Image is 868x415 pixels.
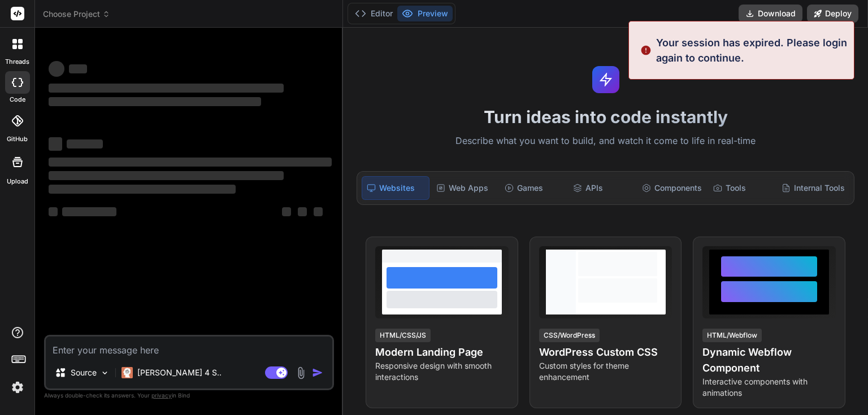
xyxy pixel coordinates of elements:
[7,177,28,186] label: Upload
[62,207,116,216] span: ‌
[10,95,25,104] label: code
[71,367,97,378] p: Source
[375,344,509,360] h4: Modern Landing Page
[67,139,103,148] span: ‌
[294,366,307,379] img: attachment
[539,344,672,360] h4: WordPress Custom CSS
[49,61,64,77] span: ‌
[49,137,62,151] span: ‌
[375,360,509,383] p: Responsive design with smooth interactions
[375,329,431,342] div: HTML/CSS/JS
[49,158,332,167] span: ‌
[702,344,836,376] h4: Dynamic Webflow Component
[298,207,307,216] span: ‌
[709,176,775,200] div: Tools
[739,5,802,23] button: Download
[5,57,29,67] label: threads
[49,185,236,194] span: ‌
[640,35,652,65] img: alert
[43,8,110,20] span: Choose Project
[656,35,847,65] p: Your session has expired. Please login again to continue.
[282,207,291,216] span: ‌
[350,6,397,21] button: Editor
[539,329,600,342] div: CSS/WordPress
[500,176,566,200] div: Games
[807,5,858,23] button: Deploy
[314,207,323,216] span: ‌
[350,107,861,127] h1: Turn ideas into code instantly
[568,176,635,200] div: APIs
[637,176,706,200] div: Components
[8,378,27,397] img: settings
[702,329,762,342] div: HTML/Webflow
[100,368,110,378] img: Pick Models
[397,6,453,21] button: Preview
[49,84,284,93] span: ‌
[69,64,87,73] span: ‌
[49,97,261,106] span: ‌
[362,176,429,200] div: Websites
[312,367,323,378] img: icon
[49,171,284,180] span: ‌
[137,367,222,378] p: [PERSON_NAME] 4 S..
[702,376,836,399] p: Interactive components with animations
[151,392,172,399] span: privacy
[350,134,861,148] p: Describe what you want to build, and watch it come to life in real-time
[777,176,849,200] div: Internal Tools
[7,134,28,144] label: GitHub
[432,176,498,200] div: Web Apps
[121,367,133,378] img: Claude 4 Sonnet
[539,360,672,383] p: Custom styles for theme enhancement
[44,390,334,401] p: Always double-check its answers. Your in Bind
[49,207,58,216] span: ‌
